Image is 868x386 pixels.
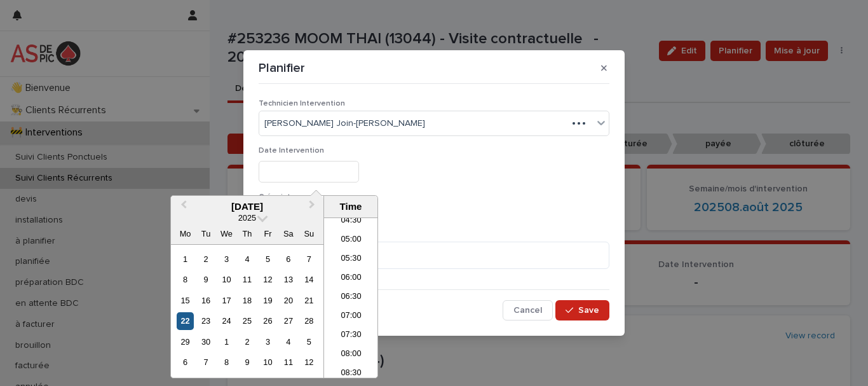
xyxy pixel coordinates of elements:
[177,354,194,371] div: Choose Monday, 6 October 2025
[259,333,276,350] div: Choose Friday, 3 October 2025
[301,271,318,288] div: Choose Sunday, 14 September 2025
[238,312,255,329] div: Choose Thursday, 25 September 2025
[177,251,194,268] div: Choose Monday, 1 September 2025
[197,312,214,329] div: Choose Tuesday, 23 September 2025
[177,333,194,350] div: Choose Monday, 29 September 2025
[301,225,318,242] div: Su
[301,251,318,268] div: Choose Sunday, 7 September 2025
[171,201,323,212] div: [DATE]
[324,269,378,288] li: 06:00
[259,225,276,242] div: Fr
[280,292,297,309] div: Choose Saturday, 20 September 2025
[218,333,235,350] div: Choose Wednesday, 1 October 2025
[218,312,235,329] div: Choose Wednesday, 24 September 2025
[177,292,194,309] div: Choose Monday, 15 September 2025
[513,306,542,315] span: Cancel
[197,333,214,350] div: Choose Tuesday, 30 September 2025
[324,250,378,269] li: 05:30
[197,292,214,309] div: Choose Tuesday, 16 September 2025
[259,251,276,268] div: Choose Friday, 5 September 2025
[197,271,214,288] div: Choose Tuesday, 9 September 2025
[238,251,255,268] div: Choose Thursday, 4 September 2025
[238,333,255,350] div: Choose Thursday, 2 October 2025
[264,117,425,130] span: [PERSON_NAME] Join-[PERSON_NAME]
[578,306,599,315] span: Save
[301,333,318,350] div: Choose Sunday, 5 October 2025
[218,271,235,288] div: Choose Wednesday, 10 September 2025
[280,312,297,329] div: Choose Saturday, 27 September 2025
[259,271,276,288] div: Choose Friday, 12 September 2025
[301,354,318,371] div: Choose Sunday, 12 October 2025
[503,300,553,321] button: Cancel
[238,271,255,288] div: Choose Thursday, 11 September 2025
[197,251,214,268] div: Choose Tuesday, 2 September 2025
[324,231,378,250] li: 05:00
[259,312,276,329] div: Choose Friday, 26 September 2025
[238,292,255,309] div: Choose Thursday, 18 September 2025
[301,312,318,329] div: Choose Sunday, 28 September 2025
[177,225,194,242] div: Mo
[218,354,235,371] div: Choose Wednesday, 8 October 2025
[280,354,297,371] div: Choose Saturday, 11 October 2025
[259,292,276,309] div: Choose Friday, 19 September 2025
[218,225,235,242] div: We
[324,212,378,231] li: 04:30
[259,354,276,371] div: Choose Friday, 10 October 2025
[324,326,378,345] li: 07:30
[303,197,323,217] button: Next Month
[197,225,214,242] div: Tu
[177,312,194,329] div: Choose Monday, 22 September 2025
[238,354,255,371] div: Choose Thursday, 9 October 2025
[280,333,297,350] div: Choose Saturday, 4 October 2025
[177,271,194,288] div: Choose Monday, 8 September 2025
[172,197,193,217] button: Previous Month
[324,345,378,364] li: 08:00
[218,292,235,309] div: Choose Wednesday, 17 September 2025
[324,288,378,307] li: 06:30
[327,201,374,212] div: Time
[238,213,256,223] span: 2025
[555,300,609,321] button: Save
[259,60,305,76] p: Planifier
[218,251,235,268] div: Choose Wednesday, 3 September 2025
[197,354,214,371] div: Choose Tuesday, 7 October 2025
[324,364,378,383] li: 08:30
[280,225,297,242] div: Sa
[259,100,345,107] span: Technicien Intervention
[301,292,318,309] div: Choose Sunday, 21 September 2025
[280,251,297,268] div: Choose Saturday, 6 September 2025
[238,225,255,242] div: Th
[324,307,378,326] li: 07:00
[259,147,324,155] span: Date Intervention
[175,249,319,373] div: month 2025-09
[280,271,297,288] div: Choose Saturday, 13 September 2025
